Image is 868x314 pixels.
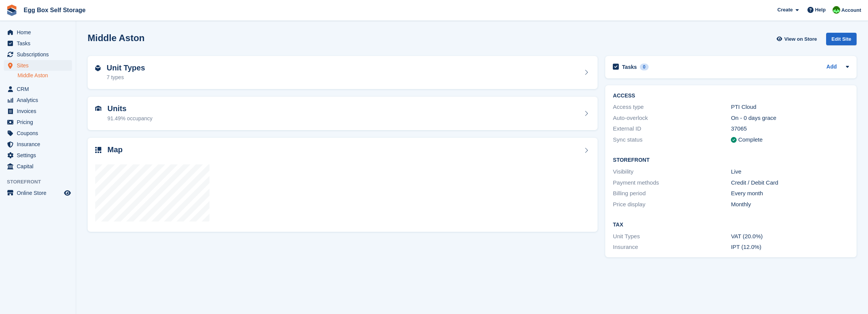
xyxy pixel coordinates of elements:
[7,178,76,186] span: Storefront
[613,200,731,209] div: Price display
[613,157,849,163] h2: Storefront
[21,4,89,16] a: Egg Box Self Storage
[826,33,857,45] div: Edit Site
[17,128,62,139] span: Coupons
[613,243,731,252] div: Insurance
[63,188,72,198] a: Preview store
[88,56,598,89] a: Unit Types 7 types
[731,167,849,176] div: Live
[613,179,731,187] div: Payment methods
[17,95,62,105] span: Analytics
[107,145,123,154] h2: Map
[613,222,849,228] h2: Tax
[4,161,72,172] a: menu
[826,63,837,72] a: Add
[613,114,731,123] div: Auto-overlock
[17,188,62,198] span: Online Store
[815,6,826,14] span: Help
[622,64,637,70] h2: Tasks
[4,117,72,128] a: menu
[4,60,72,71] a: menu
[17,117,62,128] span: Pricing
[613,189,731,198] div: Billing period
[731,200,849,209] div: Monthly
[17,161,62,172] span: Capital
[88,97,598,130] a: Units 91.49% occupancy
[17,38,62,49] span: Tasks
[640,64,649,70] div: 0
[4,139,72,150] a: menu
[95,147,101,153] img: map-icn-33ee37083ee616e46c38cad1a60f524a97daa1e2b2c8c0bc3eb3415660979fc1.svg
[731,124,849,133] div: 37065
[4,128,72,139] a: menu
[107,73,145,81] div: 7 types
[613,232,731,241] div: Unit Types
[18,72,72,79] a: Middle Aston
[107,64,145,72] h2: Unit Types
[4,38,72,49] a: menu
[826,33,857,48] a: Edit Site
[107,104,152,113] h2: Units
[107,115,152,123] div: 91.49% occupancy
[784,35,817,43] span: View on Store
[17,106,62,116] span: Invoices
[833,6,840,14] img: Charles Sandy
[731,232,849,241] div: VAT (20.0%)
[95,65,101,71] img: unit-type-icn-2b2737a686de81e16bb02015468b77c625bbabd49415b5ef34ead5e3b44a266d.svg
[88,33,145,43] h2: Middle Aston
[6,5,18,16] img: stora-icon-8386f47178a22dfd0bd8f6a31ec36ba5ce8667c1dd55bd0f319d3a0aa187defe.svg
[4,84,72,94] a: menu
[613,167,731,176] div: Visibility
[17,49,62,60] span: Subscriptions
[613,124,731,133] div: External ID
[4,188,72,198] a: menu
[4,27,72,38] a: menu
[731,114,849,123] div: On - 0 days grace
[17,139,62,150] span: Insurance
[731,243,849,252] div: IPT (12.0%)
[17,150,62,161] span: Settings
[775,33,820,45] a: View on Store
[88,138,598,232] a: Map
[17,60,62,71] span: Sites
[17,27,62,38] span: Home
[95,106,101,111] img: unit-icn-7be61d7bf1b0ce9d3e12c5938cc71ed9869f7b940bace4675aadf7bd6d80202e.svg
[17,84,62,94] span: CRM
[4,106,72,116] a: menu
[731,189,849,198] div: Every month
[613,135,731,144] div: Sync status
[841,6,861,14] span: Account
[4,95,72,105] a: menu
[731,179,849,187] div: Credit / Debit Card
[731,103,849,112] div: PTI Cloud
[4,49,72,60] a: menu
[4,150,72,161] a: menu
[738,135,762,144] div: Complete
[613,93,849,99] h2: ACCESS
[613,103,731,112] div: Access type
[777,6,793,14] span: Create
